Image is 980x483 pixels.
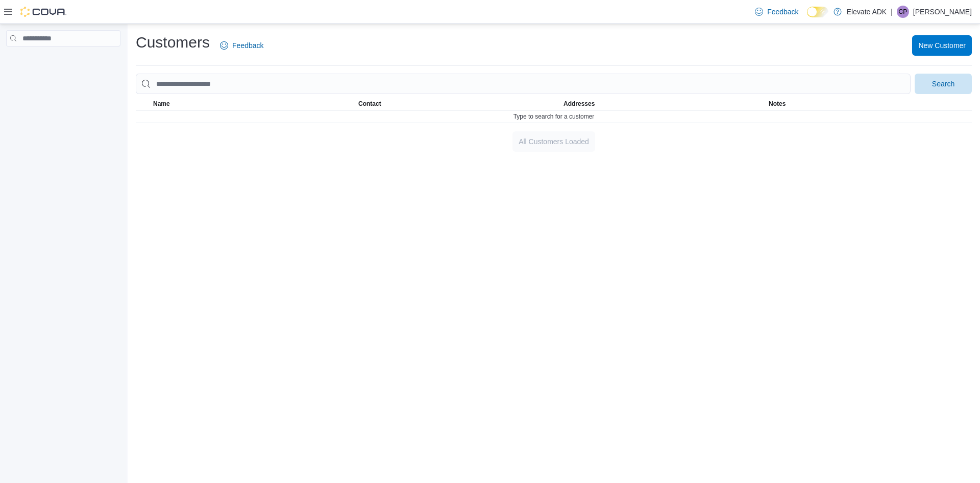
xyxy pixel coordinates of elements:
[915,74,972,94] button: Search
[751,2,802,22] a: Feedback
[918,40,966,51] span: New Customer
[6,49,120,73] nav: Complex example
[897,6,909,18] div: Chase Pippin
[847,6,887,18] p: Elevate ADK
[136,32,210,53] h1: Customers
[769,100,786,108] span: Notes
[513,112,595,121] span: Type to search for a customer
[232,40,263,51] span: Feedback
[912,35,972,56] button: New Customer
[20,7,66,17] img: Cova
[913,6,972,18] p: [PERSON_NAME]
[899,6,908,18] span: CP
[767,7,798,17] span: Feedback
[563,100,595,108] span: Addresses
[519,136,589,147] span: All Customers Loaded
[891,6,893,18] p: |
[512,131,595,152] button: All Customers Loaded
[807,7,828,17] input: Dark Mode
[153,100,170,108] span: Name
[358,100,381,108] span: Contact
[216,35,267,56] a: Feedback
[932,79,954,89] span: Search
